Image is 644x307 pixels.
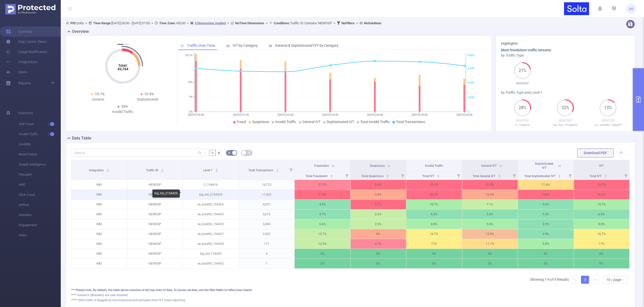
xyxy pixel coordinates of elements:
b: No Time Dimensions [235,21,264,25]
p: 0% [518,249,574,258]
tspan: [DATE] 02:00 [278,113,293,116]
span: Total IVT [590,174,602,178]
div: Sophisticated [123,97,172,102]
b: No Filters [341,21,355,25]
button: 2 [125,44,129,45]
i: icon: caret-up [106,168,109,170]
p: IMG [71,219,127,229]
p: ex_botd90_154422 [183,259,239,268]
b: PID: [70,21,76,25]
p: NEWDSP [501,118,544,123]
a: Users [6,67,27,77]
li: 1 [581,276,589,284]
span: 32% [557,106,574,110]
p: 6.9% [406,209,462,219]
a: 1 [581,276,589,284]
u: 3 Dimensions Applied [195,21,226,25]
p: 0% [574,249,630,258]
div: Sort [330,174,333,177]
li: Previous Page [571,276,579,284]
i: icon: caret-down [106,170,109,172]
span: Total General IVT [473,174,496,178]
div: *** Please note, By default, the table above consists of the top rows of data. To access all data... [71,288,630,292]
p: 10.7% [406,200,462,209]
p: 31.8% [295,190,350,199]
p: 2.2% [351,219,406,229]
span: Click Fraud [19,190,61,200]
span: 13% [599,106,617,110]
tspan: [DATE] 06:00 [457,113,472,116]
i: icon: left [573,278,576,281]
span: > [84,21,89,25]
i: icon: caret-down [604,176,607,177]
span: IVT [599,164,604,168]
div: Sort [106,168,109,171]
i: Filter menu [399,172,406,180]
p: IMG [71,209,127,219]
div: Sort [161,168,164,171]
a: Reports [18,78,31,88]
p: 3.6% [462,209,518,219]
span: 21% [514,69,531,73]
tspan: 2,000 [468,96,474,99]
tspan: Total: [118,63,127,67]
tspan: [DATE] 04:00 [367,113,383,116]
p: 0% [406,249,462,258]
p: 3.9% [518,229,574,239]
p: IMG [71,249,127,258]
p: 0% [462,249,518,258]
i: icon: caret-down [558,176,561,177]
span: 26% [121,104,128,108]
span: > [264,21,269,25]
span: Total Transactions [248,169,274,172]
p: NEWDSP [127,190,183,199]
p: 0% [518,259,574,268]
p: 0% [351,259,406,268]
a: Help Center (New) [6,37,47,47]
b: Most fraudulent traffic streams [501,48,551,52]
span: > [185,21,190,25]
p: 33.1% [574,180,630,190]
p: 3,453 [239,229,295,239]
p: IMG [71,239,127,249]
p: NEWDSP [127,209,183,219]
p: C_154416 [501,123,544,128]
p: NEWDSP [127,239,183,249]
span: Invalid Traffic [275,120,296,124]
i: Filter menu [287,160,294,180]
span: Level 1 [203,169,213,172]
p: big_list_2154429 [544,123,587,128]
tspan: 6,000 [468,67,474,70]
i: icon: right [594,278,597,281]
p: IMG [71,190,127,199]
tspan: 35.2% [185,54,193,57]
i: icon: caret-up [276,168,278,170]
div: by Traffic Type and Level 1 [501,90,630,95]
p: 0% [351,249,406,258]
button: Download PDF [577,148,614,157]
p: NEWDSP [127,180,183,190]
p: ex_botd90_154427 [183,229,239,239]
p: ex_botd90_154427 [587,123,630,128]
span: AS [629,4,633,14]
i: icon: user [66,21,70,25]
tspan: 8,000 [468,54,474,57]
p: 0% [295,259,350,268]
span: Invalid Traffic [19,129,61,139]
p: 2.2% [351,209,406,219]
span: Integration [89,169,105,172]
span: General IVT [302,120,320,124]
tspan: [DATE] 05:00 [412,113,428,116]
p: big_list_2154429 [183,190,239,199]
tspan: [DATE] 01:00 [233,113,249,116]
p: NEWDSP [127,229,183,239]
span: Sophisticated IVT [327,120,354,124]
tspan: 43,764 [117,67,128,71]
i: Filter menu [455,172,462,180]
p: big_list_154429 [183,249,239,258]
p: 3.2% [518,219,574,229]
tspan: 0% [189,110,193,113]
i: icon: caret-down [330,176,333,177]
span: % [211,151,214,155]
span: > [150,21,155,25]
